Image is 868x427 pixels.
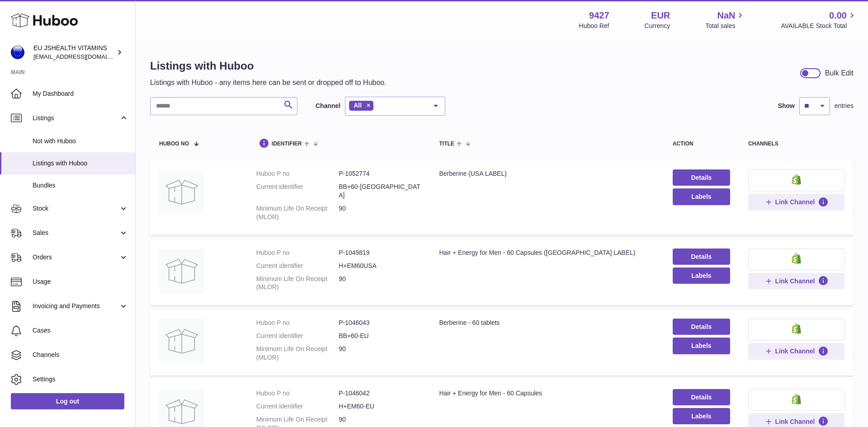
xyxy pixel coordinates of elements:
dt: Current identifier [256,262,339,270]
div: Huboo Ref [579,22,609,30]
span: Link Channel [775,198,815,206]
dt: Huboo P no [256,319,339,327]
span: 0.00 [829,9,847,22]
span: All [354,102,362,109]
p: Listings with Huboo - any items here can be sent or dropped off to Huboo. [150,78,387,88]
div: EU JSHEALTH VITAMINS [33,44,115,61]
span: Link Channel [775,347,815,355]
dt: Minimum Life On Receipt (MLOR) [256,275,339,292]
button: Link Channel [748,343,844,359]
span: Listings [33,114,119,122]
div: Berberine (USA LABEL) [439,169,654,178]
span: AVAILABLE Stock Total [781,22,857,30]
a: Details [673,319,730,335]
div: Berberine - 60 tablets [439,319,654,327]
dt: Current identifier [256,332,339,340]
h1: Listings with Huboo [150,59,387,73]
dd: 90 [339,345,421,362]
dd: 90 [339,275,421,292]
a: Details [673,389,730,405]
dt: Huboo P no [256,169,339,178]
dt: Huboo P no [256,389,339,398]
img: Berberine (USA LABEL) [159,169,204,215]
dd: P-1049819 [339,249,421,257]
span: Cases [33,326,128,335]
span: Link Channel [775,418,815,426]
dt: Current identifier [256,183,339,200]
span: Huboo no [159,141,189,147]
img: shopify-small.png [792,174,801,185]
button: Link Channel [748,194,844,210]
span: Stock [33,204,119,213]
dd: P-1046043 [339,319,421,327]
a: Details [673,169,730,186]
dd: BB+60-[GEOGRAPHIC_DATA] [339,183,421,200]
a: 0.00 AVAILABLE Stock Total [781,9,857,30]
div: Bulk Edit [825,68,854,78]
span: Invoicing and Payments [33,302,119,310]
button: Labels [673,408,730,424]
span: identifier [272,141,302,147]
span: Usage [33,277,128,286]
strong: EUR [651,9,670,22]
div: Hair + Energy for Men - 60 Capsules [439,389,654,398]
a: Details [673,249,730,265]
span: Not with Huboo [33,137,128,145]
div: channels [748,141,844,147]
button: Labels [673,338,730,354]
dd: H+EM60-EU [339,402,421,411]
span: Link Channel [775,277,815,285]
img: shopify-small.png [792,394,801,404]
a: NaN Total sales [705,9,745,30]
div: Currency [645,22,670,30]
span: Total sales [705,22,745,30]
img: Hair + Energy for Men - 60 Capsules (USA LABEL) [159,249,204,294]
span: Settings [33,375,128,384]
dd: 90 [339,204,421,221]
img: shopify-small.png [792,253,801,264]
dt: Huboo P no [256,249,339,257]
span: title [439,141,454,147]
dt: Current identifier [256,402,339,411]
dd: H+EM60USA [339,262,421,270]
span: entries [835,102,854,110]
span: Orders [33,253,119,262]
button: Labels [673,188,730,205]
span: Sales [33,229,119,237]
dd: P-1046042 [339,389,421,398]
span: Listings with Huboo [33,159,128,168]
label: Channel [316,102,340,110]
strong: 9427 [589,9,609,22]
label: Show [778,102,795,110]
dt: Minimum Life On Receipt (MLOR) [256,204,339,221]
button: Labels [673,267,730,284]
div: Hair + Energy for Men - 60 Capsules ([GEOGRAPHIC_DATA] LABEL) [439,249,654,257]
span: My Dashboard [33,89,128,98]
a: Log out [11,393,124,409]
dd: P-1052774 [339,169,421,178]
img: shopify-small.png [792,323,801,334]
dt: Minimum Life On Receipt (MLOR) [256,345,339,362]
span: NaN [717,9,735,22]
img: Berberine - 60 tablets [159,319,204,364]
span: Channels [33,351,128,359]
span: Bundles [33,181,128,190]
img: internalAdmin-9427@internal.huboo.com [11,46,24,59]
button: Link Channel [748,273,844,289]
span: [EMAIL_ADDRESS][DOMAIN_NAME] [33,53,133,60]
dd: BB+60-EU [339,332,421,340]
div: action [673,141,730,147]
